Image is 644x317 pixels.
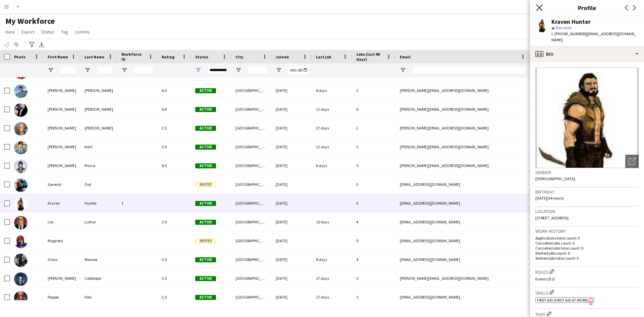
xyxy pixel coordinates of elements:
div: 2 [352,119,396,137]
div: [GEOGRAPHIC_DATA] [231,175,272,194]
span: City [235,54,243,59]
div: [GEOGRAPHIC_DATA] [231,231,272,250]
img: Crew avatar or photo [535,67,639,168]
div: 2.5 [158,288,191,306]
div: [PERSON_NAME] [80,119,117,137]
h3: Gender [535,169,639,175]
div: [EMAIL_ADDRESS][DOMAIN_NAME] [396,288,530,306]
div: [EMAIL_ADDRESS][DOMAIN_NAME] [396,213,530,231]
div: 4.0 [158,81,191,100]
span: [DEMOGRAPHIC_DATA] [535,176,575,181]
div: 8 days [312,250,352,269]
div: 11 days [312,100,352,118]
div: 0 [352,194,396,212]
div: [EMAIL_ADDRESS][DOMAIN_NAME] [396,231,530,250]
h3: Location [535,208,639,214]
img: Pepper Pots [14,291,28,305]
div: 4.8 [158,100,191,118]
button: Open Filter Menu [400,67,406,73]
input: Email Filter Input [412,66,526,74]
img: Charles Xavier [14,122,28,136]
div: [DATE] [272,269,312,287]
input: Last Name Filter Input [97,66,113,74]
div: Pepper [44,288,80,306]
div: 3 [352,288,396,306]
div: General [44,175,80,194]
img: Diana Prince [14,160,28,173]
img: Bruce Wayne [14,103,28,117]
div: Open photos pop-in [625,155,639,168]
a: Comms [72,28,93,36]
div: [PERSON_NAME] [44,81,80,100]
div: [PERSON_NAME][EMAIL_ADDRESS][DOMAIN_NAME] [396,269,530,287]
span: Active [195,276,216,281]
span: Invited [195,182,216,187]
div: Bio [530,46,644,62]
div: [PERSON_NAME][EMAIL_ADDRESS][DOMAIN_NAME] [396,100,530,118]
button: Open Filter Menu [85,67,91,73]
div: 5.0 [158,138,191,156]
div: [DATE] [272,175,312,194]
div: [EMAIL_ADDRESS][DOMAIN_NAME] [396,250,530,269]
app-action-btn: Advanced filters [28,41,36,49]
p: Worked jobs total count: 0 [535,256,639,261]
a: Export [19,28,37,36]
span: First Aid (First Aid At Work) [537,298,589,303]
div: Kraven [44,194,80,212]
span: [STREET_ADDRESS] [535,215,569,220]
span: Active [195,145,216,150]
p: Cancelled jobs count: 0 [535,241,639,246]
div: [GEOGRAPHIC_DATA] [231,194,272,212]
div: [PERSON_NAME][EMAIL_ADDRESS][DOMAIN_NAME] [396,138,530,156]
span: Workforce ID [121,52,146,62]
div: 4 [352,213,396,231]
input: City Filter Input [248,66,268,74]
div: [DATE] [272,194,312,212]
div: Pots [80,288,117,306]
button: Open Filter Menu [195,67,201,73]
div: Luthor [80,213,117,231]
span: Active [195,257,216,262]
div: 5 [352,138,396,156]
span: Last Name [85,54,104,59]
span: Active [195,220,216,225]
div: 2.5 [158,119,191,137]
img: Clark Kent [14,141,28,154]
a: View [3,28,17,36]
div: [PERSON_NAME] [80,81,117,100]
div: [GEOGRAPHIC_DATA] [231,156,272,175]
div: Prince [80,156,117,175]
div: 27 days [312,119,352,137]
button: Open Filter Menu [48,67,54,73]
img: Lex Luthor [14,216,28,229]
div: 0 [352,175,396,194]
div: [PERSON_NAME] [80,100,117,118]
div: Cobblepot [80,269,117,287]
div: [DATE] [272,231,312,250]
div: 12 days [312,138,352,156]
div: 8 days [312,81,352,100]
div: [GEOGRAPHIC_DATA] [231,288,272,306]
img: Benjamin Grimm [14,85,28,98]
div: [DATE] [272,100,312,118]
span: Invited [195,239,216,244]
span: Active [195,163,216,168]
span: First Name [48,54,68,59]
span: Email [400,54,411,59]
h3: Profile [530,3,644,12]
span: Active [195,126,216,131]
div: Monroe [80,250,117,269]
div: [DATE] [272,250,312,269]
img: General Zod [14,178,28,192]
div: [EMAIL_ADDRESS][DOMAIN_NAME] [396,194,530,212]
div: [DATE] [272,213,312,231]
p: Cancelled jobs total count: 0 [535,246,639,251]
span: Comms [75,29,90,35]
div: [EMAIL_ADDRESS][DOMAIN_NAME] [396,175,530,194]
div: Magneto [44,231,80,250]
div: Ororo [44,250,80,269]
div: [PERSON_NAME] [44,156,80,175]
div: [GEOGRAPHIC_DATA] [231,250,272,269]
p: Applications total count: 0 [535,235,639,241]
div: 5 [352,156,396,175]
